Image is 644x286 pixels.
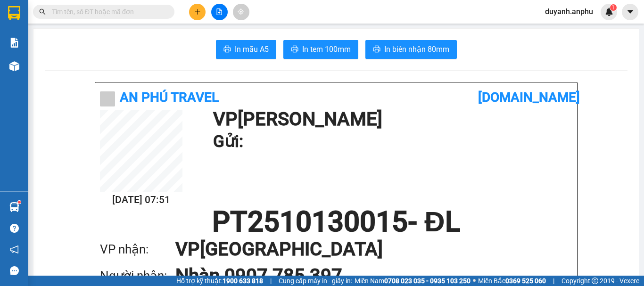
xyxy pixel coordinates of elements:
span: In biên nhận 80mm [384,43,449,55]
strong: 0369 525 060 [505,277,546,285]
button: printerIn mẫu A5 [216,40,276,59]
h1: VP [GEOGRAPHIC_DATA] [175,236,553,262]
img: warehouse-icon [9,202,19,212]
button: file-add [211,4,228,20]
span: | [270,276,272,286]
span: Miền Bắc [478,276,546,286]
span: In tem 100mm [302,43,351,55]
b: [DOMAIN_NAME] [478,90,580,105]
sup: 1 [610,4,617,11]
img: solution-icon [9,38,19,48]
button: aim [233,4,249,20]
span: aim [238,8,244,15]
strong: 1900 633 818 [223,277,263,285]
sup: 1 [18,201,21,204]
button: printerIn tem 100mm [283,40,358,59]
img: logo-vxr [8,6,20,20]
span: printer [223,45,231,54]
span: 1 [611,4,615,11]
span: Cung cấp máy in - giấy in: [279,276,352,286]
button: caret-down [622,4,638,20]
span: search [39,8,46,15]
div: Người nhận: [100,266,175,286]
span: printer [373,45,380,54]
span: printer [291,45,298,54]
span: ⚪️ [473,279,476,283]
span: question-circle [10,224,19,233]
h2: [DATE] 07:51 [100,192,182,208]
span: caret-down [626,8,635,16]
button: printerIn biên nhận 80mm [365,40,457,59]
span: copyright [592,278,598,284]
button: plus [189,4,206,20]
span: message [10,266,19,275]
h1: PT2510130015 - ĐL [100,208,572,236]
span: plus [194,8,201,15]
img: warehouse-icon [9,61,19,71]
div: VP nhận: [100,240,175,259]
span: notification [10,245,19,254]
h1: VP [PERSON_NAME] [213,110,568,129]
span: | [553,276,554,286]
span: file-add [216,8,223,15]
span: In mẫu A5 [235,43,269,55]
h1: Gửi: [213,129,568,155]
input: Tìm tên, số ĐT hoặc mã đơn [52,7,163,17]
span: Miền Nam [355,276,471,286]
b: An Phú Travel [120,90,219,105]
span: Hỗ trợ kỹ thuật: [176,276,263,286]
strong: 0708 023 035 - 0935 103 250 [384,277,471,285]
span: duyanh.anphu [537,6,601,17]
img: icon-new-feature [605,8,613,16]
